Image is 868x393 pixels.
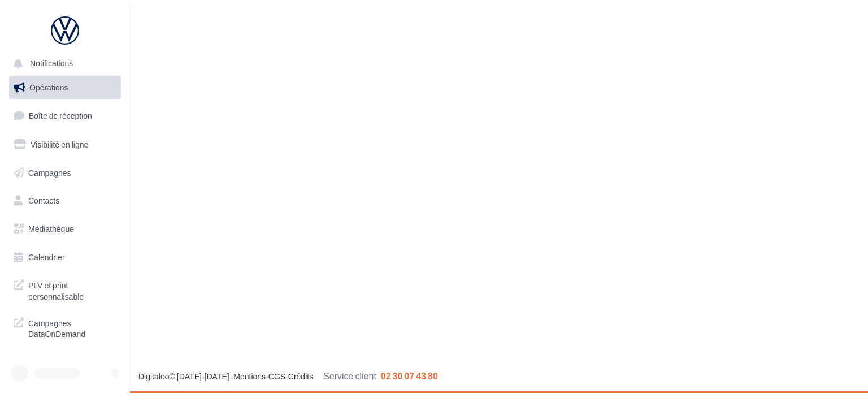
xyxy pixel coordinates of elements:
[28,278,116,302] span: PLV et print personnalisable
[28,196,59,205] span: Contacts
[28,316,116,340] span: Campagnes DataOnDemand
[29,83,68,92] span: Opérations
[138,372,169,381] a: Digitaleo
[28,224,74,234] span: Médiathèque
[7,161,123,185] a: Campagnes
[7,217,123,241] a: Médiathèque
[7,273,123,306] a: PLV et print personnalisable
[233,372,266,381] a: Mentions
[7,245,123,269] a: Calendrier
[7,76,123,100] a: Opérations
[7,311,123,344] a: Campagnes DataOnDemand
[31,140,88,149] span: Visibilité en ligne
[7,133,123,157] a: Visibilité en ligne
[138,372,438,381] span: © [DATE]-[DATE] - - -
[30,59,73,68] span: Notifications
[381,370,438,381] span: 02 30 07 43 80
[29,111,92,120] span: Boîte de réception
[7,189,123,213] a: Contacts
[28,167,71,177] span: Campagnes
[7,103,123,128] a: Boîte de réception
[268,372,285,381] a: CGS
[323,370,376,381] span: Service client
[28,252,65,262] span: Calendrier
[288,372,313,381] a: Crédits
